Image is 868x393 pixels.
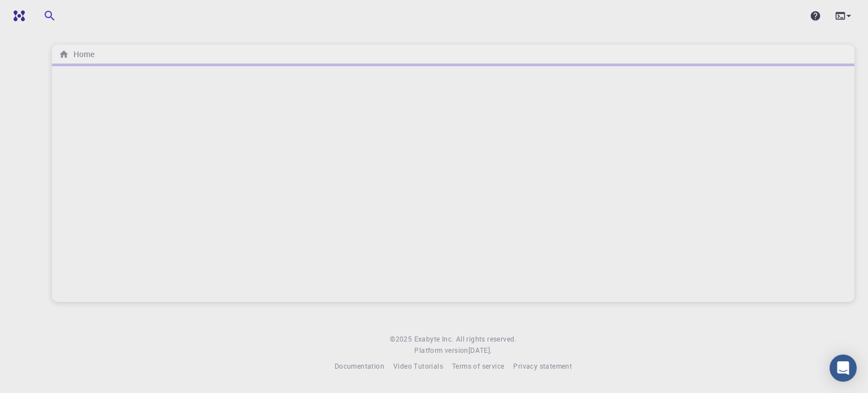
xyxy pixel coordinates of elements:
span: Exabyte Inc. [414,334,454,343]
a: Documentation [335,361,384,372]
a: Terms of service [452,361,504,372]
span: [DATE] . [468,346,492,355]
span: Platform version [414,345,468,356]
span: © 2025 [390,334,414,345]
span: All rights reserved. [456,334,517,345]
nav: breadcrumb [57,48,97,61]
span: Terms of service [452,361,504,370]
span: Documentation [335,361,384,370]
a: Privacy statement [513,361,572,372]
span: Video Tutorials [393,361,443,370]
span: Privacy statement [513,361,572,370]
h6: Home [69,48,94,61]
div: Open Intercom Messenger [830,355,857,382]
img: logo [9,10,25,21]
a: Video Tutorials [393,361,443,372]
a: [DATE]. [468,345,492,356]
a: Exabyte Inc. [414,334,454,345]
